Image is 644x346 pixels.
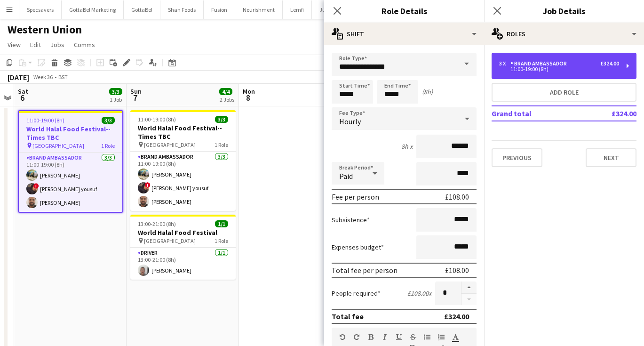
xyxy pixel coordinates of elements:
[339,171,353,181] span: Paid
[484,23,644,45] div: Roles
[401,142,413,151] div: 8h x
[62,0,124,19] button: GottaBe! Marketing
[144,237,196,244] span: [GEOGRAPHIC_DATA]
[332,266,398,275] div: Total fee per person
[492,106,580,121] td: Grand total
[130,87,142,96] span: Sun
[492,148,542,167] button: Previous
[499,60,510,67] div: 3 x
[324,5,484,17] h3: Role Details
[144,141,196,148] span: [GEOGRAPHIC_DATA]
[332,312,364,321] div: Total fee
[332,192,379,201] div: Fee per person
[332,289,381,298] label: People required
[424,333,430,341] button: Unordered List
[422,88,433,96] div: (8h)
[19,153,122,212] app-card-role: Brand Ambassador3/311:00-19:00 (8h)[PERSON_NAME]![PERSON_NAME] yousuf[PERSON_NAME]
[312,0,344,19] button: Jumbo
[30,40,41,49] span: Edit
[74,40,95,49] span: Comms
[138,116,176,123] span: 11:00-19:00 (8h)
[19,0,62,19] button: Specsavers
[138,220,176,227] span: 13:00-21:00 (8h)
[339,333,346,341] button: Undo
[31,73,55,80] span: Week 36
[130,215,236,280] app-job-card: 13:00-21:00 (8h)1/1World Halal Food Festival [GEOGRAPHIC_DATA]1 RoleDriver1/113:00-21:00 (8h)[PER...
[438,333,445,341] button: Ordered List
[444,312,469,321] div: £324.00
[332,216,370,224] label: Subsistence
[58,73,68,80] div: BST
[215,237,228,244] span: 1 Role
[396,333,402,341] button: Underline
[145,182,151,188] span: !
[580,106,636,121] td: £324.00
[130,152,236,211] app-card-role: Brand Ambassador3/311:00-19:00 (8h)[PERSON_NAME]![PERSON_NAME] yousuf[PERSON_NAME]
[160,0,204,19] button: Shan Foods
[410,333,416,341] button: Strikethrough
[215,220,228,227] span: 1/1
[452,333,459,341] button: Text Color
[26,117,64,124] span: 11:00-19:00 (8h)
[130,110,236,211] app-job-card: 11:00-19:00 (8h)3/3World Halal Food Festival--Times TBC [GEOGRAPHIC_DATA]1 RoleBrand Ambassador3/...
[102,117,115,124] span: 3/3
[4,39,24,51] a: View
[367,333,374,341] button: Bold
[33,183,39,189] span: !
[8,40,21,49] span: View
[445,266,469,275] div: £108.00
[492,83,636,102] button: Add role
[101,142,115,149] span: 1 Role
[19,125,122,142] h3: World Halal Food Festival--Times TBC
[50,40,64,49] span: Jobs
[18,87,28,96] span: Sat
[332,243,384,251] label: Expenses budget
[445,192,469,201] div: £108.00
[219,88,232,95] span: 4/4
[130,248,236,280] app-card-role: Driver1/113:00-21:00 (8h)[PERSON_NAME]
[130,228,236,237] h3: World Halal Food Festival
[324,23,484,45] div: Shift
[235,0,283,19] button: Nourishment
[586,148,636,167] button: Next
[484,5,644,17] h3: Job Details
[382,333,388,341] button: Italic
[220,96,234,103] div: 2 Jobs
[600,60,619,67] div: £324.00
[26,39,45,51] a: Edit
[124,0,160,19] button: GottaBe!
[283,0,312,19] button: Lemfi
[353,333,360,341] button: Redo
[130,124,236,141] h3: World Halal Food Festival--Times TBC
[8,72,29,82] div: [DATE]
[339,117,361,126] span: Hourly
[70,39,99,51] a: Comms
[47,39,68,51] a: Jobs
[109,88,122,95] span: 3/3
[129,92,142,103] span: 7
[110,96,122,103] div: 1 Job
[215,141,228,148] span: 1 Role
[461,282,477,294] button: Increase
[8,23,82,37] h1: Western Union
[215,116,228,123] span: 3/3
[16,92,28,103] span: 6
[510,60,571,67] div: Brand Ambassador
[204,0,235,19] button: Fusion
[18,110,123,213] app-job-card: 11:00-19:00 (8h)3/3World Halal Food Festival--Times TBC [GEOGRAPHIC_DATA]1 RoleBrand Ambassador3/...
[241,92,255,103] span: 8
[407,289,431,298] div: £108.00 x
[243,87,255,96] span: Mon
[499,67,619,72] div: 11:00-19:00 (8h)
[32,142,84,149] span: [GEOGRAPHIC_DATA]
